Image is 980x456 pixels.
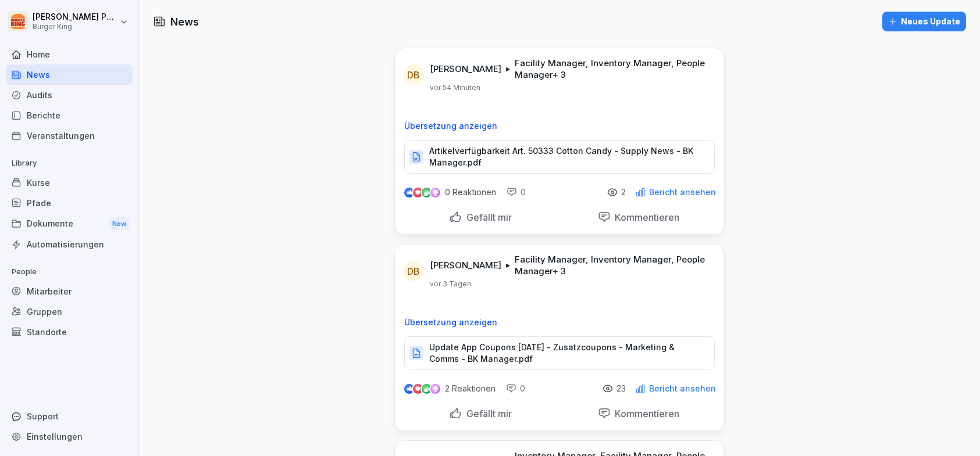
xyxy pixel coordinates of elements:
img: celebrate [422,384,432,394]
img: love [414,188,422,197]
p: Bericht ansehen [649,188,716,197]
div: Support [6,406,133,426]
a: News [6,64,133,85]
button: Neues Update [882,12,966,31]
a: DokumenteNew [6,213,133,235]
div: DB [403,261,424,282]
a: Veranstaltungen [6,125,133,146]
p: Übersetzung anzeigen [404,121,715,131]
p: [PERSON_NAME] Pandiloska [33,12,117,22]
img: love [414,385,422,393]
a: Audits [6,85,133,105]
a: Einstellungen [6,426,133,447]
p: Gefällt mir [462,211,512,223]
p: [PERSON_NAME] [430,63,501,75]
p: Gefällt mir [462,408,512,419]
div: DB [403,64,424,85]
a: Mitarbeiter [6,281,133,301]
p: vor 54 Minuten [430,83,480,92]
p: Facility Manager, Inventory Manager, People Manager + 3 [515,58,710,81]
a: Update App Coupons [DATE] - Zusatzcoupons - Marketing & Comms - BK Manager.pdf [404,351,715,362]
img: celebrate [422,188,432,198]
img: inspiring [430,383,440,394]
div: 0 [507,186,526,198]
a: Automatisierungen [6,234,133,254]
p: Burger King [33,23,117,31]
p: 23 [616,384,626,393]
p: [PERSON_NAME] [430,260,501,271]
p: 2 [621,188,626,197]
p: Update App Coupons [DATE] - Zusatzcoupons - Marketing & Comms - BK Manager.pdf [429,342,703,365]
a: Pfade [6,193,133,213]
a: Home [6,44,133,64]
div: 0 [506,383,525,394]
div: New [109,217,129,231]
p: Library [6,154,133,173]
p: Bericht ansehen [649,384,716,393]
a: Standorte [6,322,133,342]
a: Kurse [6,173,133,193]
a: Berichte [6,105,133,125]
img: like [405,384,414,393]
p: Übersetzung anzeigen [404,318,715,327]
p: 2 Reaktionen [445,384,496,393]
p: Kommentieren [611,408,680,419]
img: inspiring [430,187,440,198]
p: Kommentieren [611,211,680,223]
p: 0 Reaktionen [445,188,496,197]
p: Artikelverfügbarkeit Art. 50333 Cotton Candy - Supply News - BK Manager.pdf [429,145,703,168]
p: People [6,263,133,281]
div: Neues Update [888,15,960,28]
a: Artikelverfügbarkeit Art. 50333 Cotton Candy - Supply News - BK Manager.pdf [404,155,715,166]
h1: News [170,14,199,30]
a: Gruppen [6,301,133,322]
div: Dokumente [6,213,133,235]
p: vor 3 Tagen [430,279,471,289]
img: like [405,188,414,197]
p: Facility Manager, Inventory Manager, People Manager + 3 [515,254,710,277]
